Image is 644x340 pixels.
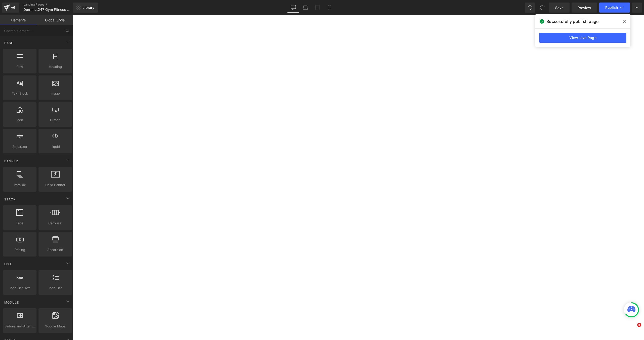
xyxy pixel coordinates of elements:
a: v6 [2,3,19,13]
span: Banner [4,159,19,163]
span: Icon [5,117,35,123]
span: 5 [637,323,641,327]
span: Parallax [5,182,35,188]
span: Icon List Hoz [5,285,35,291]
span: Hero Banner [40,182,70,188]
span: Save [555,5,563,10]
button: Publish [599,3,630,13]
button: Undo [525,3,535,13]
div: v6 [10,4,16,11]
span: Row [5,64,35,69]
span: Heading [40,64,70,69]
span: Base [4,40,14,45]
a: New Library [73,3,98,13]
span: Carousel [40,221,70,226]
a: Laptop [299,3,311,13]
span: Successfully publish page [546,18,598,24]
a: Desktop [287,3,299,13]
iframe: Intercom live chat [627,323,639,335]
span: Tabs [5,221,35,226]
a: View Live Page [539,33,626,43]
span: Pricing [5,247,35,252]
span: Google Maps [40,324,70,329]
span: Accordion [40,247,70,252]
button: More [632,3,642,13]
a: Mobile [324,3,336,13]
span: Image [40,91,70,96]
span: Library [83,5,94,10]
span: Icon List [40,285,70,291]
span: List [4,262,12,267]
span: Stack [4,197,16,202]
span: Button [40,117,70,123]
span: Before and After Images [5,324,35,329]
a: Tablet [311,3,324,13]
span: Module [4,300,19,305]
a: Global Style [36,15,73,25]
span: Derrimut247 Gym Fitness classes [23,8,72,12]
span: Text Block [5,91,35,96]
span: Publish [605,6,618,10]
a: Landing Pages [23,3,81,7]
span: Preview [578,5,591,10]
button: Redo [537,3,547,13]
span: Separator [5,144,35,149]
a: Preview [572,3,597,13]
span: Liquid [40,144,70,149]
